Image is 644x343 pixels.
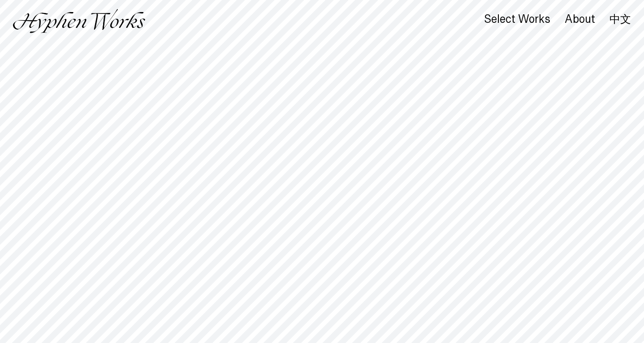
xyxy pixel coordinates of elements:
[484,15,550,25] a: Select Works
[565,13,595,26] div: About
[13,9,145,33] img: Hyphen Works
[565,15,595,25] a: About
[484,13,550,26] div: Select Works
[609,14,631,24] a: 中文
